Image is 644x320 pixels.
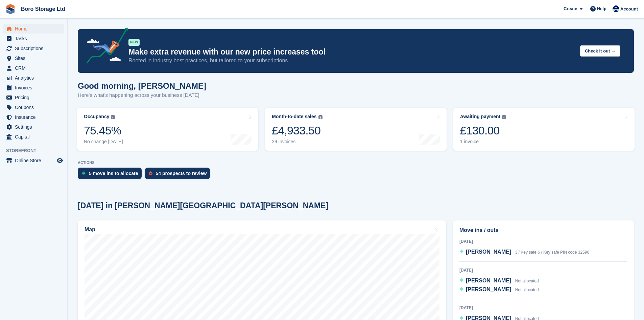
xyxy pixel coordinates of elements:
[3,122,64,132] a: menu
[459,248,589,257] a: [PERSON_NAME] 3 / Key safe 6 / Key safe PIN code 32596
[3,63,64,73] a: menu
[78,201,328,210] h2: [DATE] in [PERSON_NAME][GEOGRAPHIC_DATA][PERSON_NAME]
[128,47,575,57] p: Make extra revenue with our new price increases tool
[156,171,207,176] div: 54 prospects to review
[466,249,511,255] span: [PERSON_NAME]
[459,305,627,311] div: [DATE]
[466,278,511,283] span: [PERSON_NAME]
[318,115,323,119] img: icon-info-grey-7440780725fd019a000dd9b08b2336e03edf1995a4989e88bcd33f0948082b44.svg
[15,34,55,43] span: Tasks
[502,115,506,119] img: icon-info-grey-7440780725fd019a000dd9b08b2336e03edf1995a4989e88bcd33f0948082b44.svg
[5,4,16,14] img: stora-icon-8386f47178a22dfd0bd8f6a31ec36ba5ce8667c1dd55bd0f319d3a0aa187defe.svg
[466,286,511,292] span: [PERSON_NAME]
[515,279,539,283] span: Not allocated
[15,54,55,63] span: Sites
[18,3,68,15] a: Boro Storage Ltd
[15,24,55,34] span: Home
[77,108,258,151] a: Occupancy 75.45% No change [DATE]
[3,73,64,83] a: menu
[272,124,322,137] div: £4,933.50
[89,171,138,176] div: 5 move ins to allocate
[81,27,128,66] img: price-adjustments-announcement-icon-8257ccfd72463d97f412b2fc003d46551f7dbcb40ab6d574587a9cd5c0d94...
[78,81,206,90] h1: Good morning, [PERSON_NAME]
[3,44,64,53] a: menu
[3,93,64,102] a: menu
[15,63,55,73] span: CRM
[515,250,589,255] span: 3 / Key safe 6 / Key safe PIN code 32596
[111,115,115,119] img: icon-info-grey-7440780725fd019a000dd9b08b2336e03edf1995a4989e88bcd33f0948082b44.svg
[82,171,86,175] img: move_ins_to_allocate_icon-fdf77a2bb77ea45bf5b3d319d69a93e2d87916cf1d5bf7949dd705db3b84f3ca.svg
[459,277,539,285] a: [PERSON_NAME] Not allocated
[3,112,64,122] a: menu
[145,168,214,183] a: 54 prospects to review
[3,54,64,63] a: menu
[85,227,95,233] h2: Map
[128,57,575,64] p: Rooted in industry best practices, but tailored to your subscriptions.
[453,108,635,151] a: Awaiting payment £130.00 1 invoice
[460,124,506,137] div: £130.00
[15,112,55,122] span: Insurance
[459,285,539,294] a: [PERSON_NAME] Not allocated
[613,5,619,12] img: Tobie Hillier
[3,156,64,165] a: menu
[15,156,55,165] span: Online Store
[15,103,55,112] span: Coupons
[564,5,577,12] span: Create
[84,114,109,120] div: Occupancy
[580,45,620,57] button: Check it out →
[15,73,55,83] span: Analytics
[597,5,606,12] span: Help
[620,6,638,13] span: Account
[84,124,123,137] div: 75.45%
[459,226,627,234] h2: Move ins / outs
[459,238,627,244] div: [DATE]
[149,171,152,175] img: prospect-51fa495bee0391a8d652442698ab0144808aea92771e9ea1ae160a38d050c398.svg
[3,83,64,92] a: menu
[3,103,64,112] a: menu
[15,122,55,132] span: Settings
[15,93,55,102] span: Pricing
[128,39,140,46] div: NEW
[460,114,501,120] div: Awaiting payment
[3,24,64,34] a: menu
[272,139,322,145] div: 39 invoices
[265,108,446,151] a: Month-to-date sales £4,933.50 39 invoices
[78,168,145,183] a: 5 move ins to allocate
[78,91,206,99] p: Here's what's happening across your business [DATE]
[3,132,64,142] a: menu
[78,161,634,165] p: ACTIONS
[6,147,67,154] span: Storefront
[56,156,64,165] a: Preview store
[15,83,55,92] span: Invoices
[15,44,55,53] span: Subscriptions
[3,34,64,43] a: menu
[515,287,539,292] span: Not allocated
[459,267,627,273] div: [DATE]
[84,139,123,145] div: No change [DATE]
[272,114,316,120] div: Month-to-date sales
[460,139,506,145] div: 1 invoice
[15,132,55,142] span: Capital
